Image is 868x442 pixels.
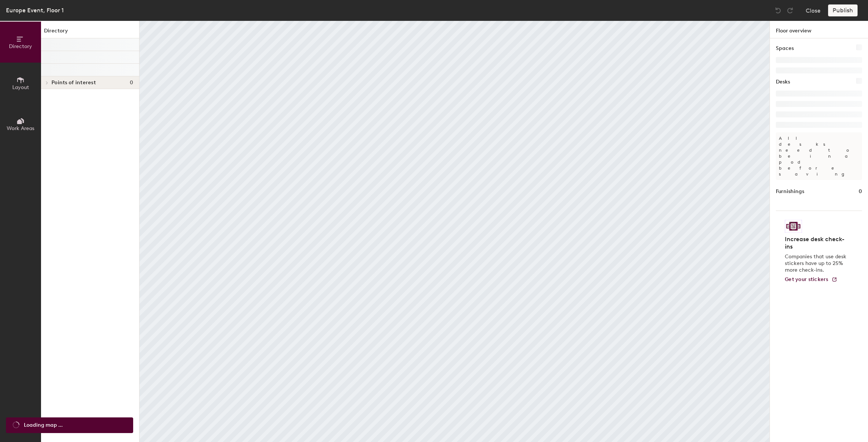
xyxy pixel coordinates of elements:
span: Get your stickers [785,276,828,282]
button: Close [806,4,821,16]
h1: Spaces [776,44,794,53]
h1: Directory [41,27,139,38]
p: Companies that use desk stickers have up to 25% more check-ins. [785,253,849,274]
a: Get your stickers [785,277,837,283]
span: 0 [130,80,133,86]
span: Directory [9,43,32,50]
span: Work Areas [7,125,34,132]
img: Sticker logo [785,220,802,233]
h1: 0 [859,187,862,196]
span: Layout [12,84,29,91]
span: Loading map ... [24,421,63,429]
h1: Furnishings [776,187,804,196]
img: Undo [774,7,782,14]
h1: Desks [776,78,790,86]
div: Europe Event, Floor 1 [6,6,64,15]
img: Redo [786,7,794,14]
span: Points of interest [51,80,96,86]
h1: Floor overview [770,21,868,38]
p: All desks need to be in a pod before saving [776,132,862,180]
h4: Increase desk check-ins [785,236,849,250]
